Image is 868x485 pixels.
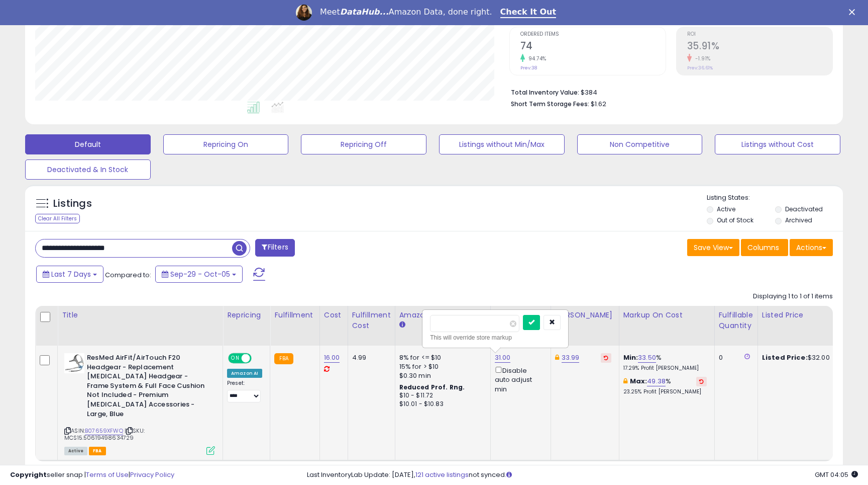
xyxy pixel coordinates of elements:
[227,310,266,320] div: Repricing
[785,205,823,213] label: Deactivated
[274,353,293,364] small: FBA
[741,239,788,256] button: Columns
[707,193,842,203] p: Listing States:
[687,239,739,256] button: Save View
[785,216,812,224] label: Archived
[638,353,656,363] a: 33.50
[399,391,483,400] div: $10 - $11.72
[511,100,589,108] b: Short Term Storage Fees:
[352,310,391,331] div: Fulfillment Cost
[790,239,833,256] button: Actions
[399,400,483,409] div: $10.01 - $10.83
[36,266,103,283] button: Last 7 Days
[623,310,710,320] div: Markup on Cost
[762,353,808,362] b: Listed Price:
[604,355,608,360] i: Revert to store-level Dynamic Max Price
[53,197,92,211] h5: Listings
[324,353,340,363] a: 16.00
[520,65,537,71] small: Prev: 38
[815,470,858,479] span: 2025-10-13 04:05 GMT
[623,377,707,395] div: %
[324,310,344,320] div: Cost
[307,470,858,480] div: Last InventoryLab Update: [DATE], not synced.
[87,353,209,421] b: ResMed AirFit/AirTouch F20 Headgear - Replacement [MEDICAL_DATA] Headgear - Frame System & Full F...
[62,310,219,320] div: Title
[495,365,543,394] div: Disable auto adjust min
[10,470,174,480] div: seller snap | |
[229,354,242,363] span: ON
[163,134,289,154] button: Repricing On
[274,310,315,320] div: Fulfillment
[623,388,707,395] p: 23.25% Profit [PERSON_NAME]
[687,40,832,54] h2: 35.91%
[352,353,387,362] div: 4.99
[495,353,511,363] a: 31.00
[399,383,465,391] b: Reduced Prof. Rng.
[25,159,151,180] button: Deactivated & In Stock
[64,353,215,454] div: ASIN:
[717,216,753,224] label: Out of Stock
[762,310,849,320] div: Listed Price
[51,269,91,279] span: Last 7 Days
[753,292,833,301] div: Displaying 1 to 1 of 1 items
[155,266,243,283] button: Sep-29 - Oct-05
[715,134,840,154] button: Listings without Cost
[250,354,266,363] span: OFF
[717,205,735,213] label: Active
[719,310,753,331] div: Fulfillable Quantity
[399,353,483,362] div: 8% for <= $10
[399,362,483,371] div: 15% for > $10
[430,333,561,343] div: This will override store markup
[555,354,559,361] i: This overrides the store level Dynamic Max Price for this listing
[623,353,638,362] b: Min:
[439,134,565,154] button: Listings without Min/Max
[747,242,779,253] span: Columns
[520,40,666,54] h2: 74
[415,470,469,479] a: 121 active listings
[591,99,606,109] span: $1.62
[255,239,294,257] button: Filters
[340,7,389,17] i: DataHub...
[301,134,426,154] button: Repricing Off
[849,9,859,15] div: Close
[619,306,714,346] th: The percentage added to the cost of goods (COGS) that forms the calculator for Min & Max prices.
[64,447,87,455] span: All listings currently available for purchase on Amazon
[85,427,123,435] a: B07659XFWQ
[511,88,579,97] b: Total Inventory Value:
[296,5,312,21] img: Profile image for Georgie
[520,32,666,37] span: Ordered Items
[86,470,129,479] a: Terms of Use
[647,376,666,386] a: 49.38
[399,310,486,320] div: Amazon Fees
[500,7,557,18] a: Check It Out
[762,353,845,362] div: $32.00
[320,7,492,17] div: Meet Amazon Data, done right.
[699,379,704,384] i: Revert to store-level Max Markup
[130,470,174,479] a: Privacy Policy
[555,310,615,320] div: [PERSON_NAME]
[227,369,262,378] div: Amazon AI
[525,55,547,62] small: 94.74%
[687,32,832,37] span: ROI
[692,55,711,62] small: -1.91%
[687,65,713,71] small: Prev: 36.61%
[399,371,483,380] div: $0.30 min
[719,353,750,362] div: 0
[35,214,80,223] div: Clear All Filters
[623,378,627,384] i: This overrides the store level max markup for this listing
[10,470,47,479] strong: Copyright
[623,353,707,372] div: %
[64,353,84,373] img: 31kgTTVF-pL._SL40_.jpg
[623,365,707,372] p: 17.29% Profit [PERSON_NAME]
[25,134,151,154] button: Default
[630,376,647,386] b: Max:
[399,320,405,330] small: Amazon Fees.
[89,447,106,455] span: FBA
[511,86,825,98] li: $384
[105,270,151,280] span: Compared to:
[170,269,230,279] span: Sep-29 - Oct-05
[227,380,262,402] div: Preset:
[562,353,580,363] a: 33.99
[64,427,145,442] span: | SKU: MCS15.50619498634729
[577,134,703,154] button: Non Competitive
